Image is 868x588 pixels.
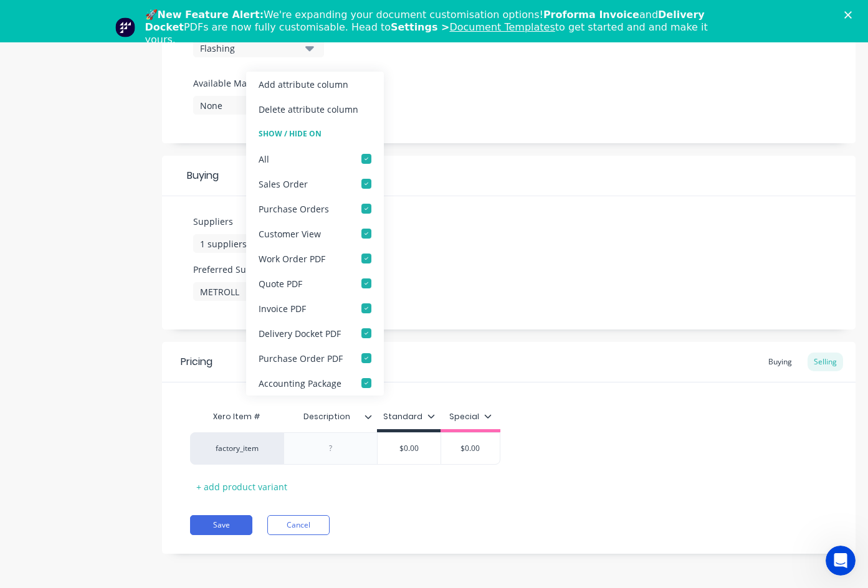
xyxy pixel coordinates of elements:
[193,282,324,301] button: METROLL
[115,17,135,37] img: Profile image for Team
[246,121,384,146] div: Show / Hide On
[449,21,555,33] a: Document Templates
[181,354,212,369] div: Pricing
[259,78,348,91] div: Add attribute column
[200,42,300,55] div: Flashing
[200,99,300,112] div: None
[203,443,271,454] div: factory_item
[383,411,435,422] div: Standard
[543,9,639,21] b: Proforma Invoice
[284,401,370,432] div: Description
[190,477,293,496] div: + add product variant
[378,433,441,464] div: $0.00
[193,263,324,276] label: Preferred Supplier
[190,404,284,429] div: Xero Item #
[439,433,502,464] div: $0.00
[190,515,252,535] button: Save
[200,237,300,250] div: 1 suppliers selected
[162,156,856,196] div: Buying
[145,9,733,46] div: 🚀 We're expanding your document customisation options! and PDFs are now fully customisable. Head ...
[259,103,358,116] div: Delete attribute column
[259,277,302,290] div: Quote PDF
[193,215,324,228] label: Suppliers
[449,411,492,422] div: Special
[826,546,856,576] iframe: Intercom live chat
[284,404,377,429] div: Description
[145,9,705,33] b: Delivery Docket
[200,285,300,298] div: METROLL
[193,77,324,90] label: Available Materials
[259,302,306,315] div: Invoice PDF
[158,9,264,21] b: New Feature Alert:
[259,327,341,340] div: Delivery Docket PDF
[193,96,324,115] button: None
[193,39,324,57] button: Flashing
[267,515,330,535] button: Cancel
[844,11,857,19] div: Close
[259,153,269,166] div: All
[259,178,308,191] div: Sales Order
[259,377,341,390] div: Accounting Package
[190,432,500,465] div: factory_item$0.00$0.00
[259,252,325,265] div: Work Order PDF
[808,353,843,371] div: Selling
[259,202,329,216] div: Purchase Orders
[193,234,324,253] button: 1 suppliers selected
[259,352,343,365] div: Purchase Order PDF
[391,21,555,33] b: Settings >
[762,353,798,371] div: Buying
[259,227,321,240] div: Customer View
